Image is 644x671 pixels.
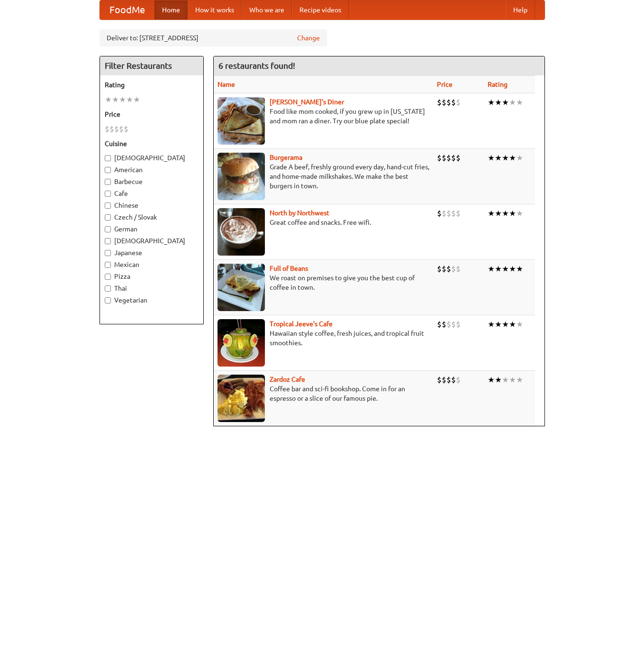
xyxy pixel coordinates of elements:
[509,319,516,330] li: ★
[105,212,199,222] label: Czech / Slovak
[451,319,456,330] li: $
[516,264,523,274] li: ★
[119,94,126,105] li: ★
[105,124,109,134] li: $
[502,208,509,219] li: ★
[509,208,516,219] li: ★
[495,375,502,385] li: ★
[105,155,111,161] input: [DEMOGRAPHIC_DATA]
[502,97,509,108] li: ★
[516,375,523,385] li: ★
[105,285,111,292] input: Thai
[126,94,133,105] li: ★
[509,264,516,274] li: ★
[502,319,509,330] li: ★
[297,33,320,43] a: Change
[154,0,188,19] a: Home
[488,375,495,385] li: ★
[100,0,154,19] a: FoodMe
[114,124,119,134] li: $
[446,208,451,219] li: $
[488,264,495,274] li: ★
[109,124,114,134] li: $
[270,376,305,383] a: Zardoz Cafe
[242,0,292,19] a: Who we are
[437,153,442,163] li: $
[105,153,199,163] label: [DEMOGRAPHIC_DATA]
[506,0,535,19] a: Help
[442,208,446,219] li: $
[442,97,446,108] li: $
[105,189,199,198] label: Cafe
[105,167,111,173] input: American
[437,81,453,88] a: Price
[509,375,516,385] li: ★
[442,153,446,163] li: $
[437,97,442,108] li: $
[488,208,495,219] li: ★
[218,208,265,256] img: north.jpg
[105,201,199,210] label: Chinese
[105,260,199,269] label: Mexican
[270,265,308,272] b: Full of Beans
[516,97,523,108] li: ★
[446,319,451,330] li: $
[105,202,111,209] input: Chinese
[100,56,203,75] h4: Filter Restaurants
[488,97,495,108] li: ★
[516,153,523,163] li: ★
[105,272,199,281] label: Pizza
[218,107,429,126] p: Food like mom cooked, if you grew up in [US_STATE] and mom ran a diner. Try our blue plate special!
[218,329,429,348] p: Hawaiian style coffee, fresh juices, and tropical fruit smoothies.
[442,319,446,330] li: $
[502,375,509,385] li: ★
[218,218,429,227] p: Great coffee and snacks. Free wifi.
[509,153,516,163] li: ★
[105,248,199,257] label: Japanese
[437,319,442,330] li: $
[105,110,199,119] h5: Price
[437,208,442,219] li: $
[218,162,429,191] p: Grade A beef, freshly ground every day, hand-cut fries, and home-made milkshakes. We make the bes...
[488,153,495,163] li: ★
[218,319,265,367] img: jeeves.jpg
[488,319,495,330] li: ★
[218,264,265,311] img: beans.jpg
[105,236,199,246] label: [DEMOGRAPHIC_DATA]
[270,320,333,328] a: Tropical Jeeve's Cafe
[105,139,199,148] h5: Cuisine
[451,208,456,219] li: $
[105,214,111,221] input: Czech / Slovak
[105,94,112,105] li: ★
[218,273,429,292] p: We roast on premises to give you the best cup of coffee in town.
[218,61,295,70] ng-pluralize: 6 restaurants found!
[270,98,344,106] a: [PERSON_NAME]'s Diner
[188,0,242,19] a: How it works
[133,94,140,105] li: ★
[437,375,442,385] li: $
[218,97,265,145] img: sallys.jpg
[495,97,502,108] li: ★
[292,0,349,19] a: Recipe videos
[105,238,111,244] input: [DEMOGRAPHIC_DATA]
[105,177,199,186] label: Barbecue
[100,29,327,46] div: Deliver to: [STREET_ADDRESS]
[218,375,265,422] img: zardoz.jpg
[270,209,329,217] a: North by Northwest
[451,375,456,385] li: $
[495,264,502,274] li: ★
[218,384,429,403] p: Coffee bar and sci-fi bookshop. Come in for an espresso or a slice of our famous pie.
[451,264,456,274] li: $
[105,295,199,305] label: Vegetarian
[105,226,111,232] input: German
[105,274,111,280] input: Pizza
[124,124,128,134] li: $
[446,375,451,385] li: $
[105,224,199,234] label: German
[218,81,235,88] a: Name
[112,94,119,105] li: ★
